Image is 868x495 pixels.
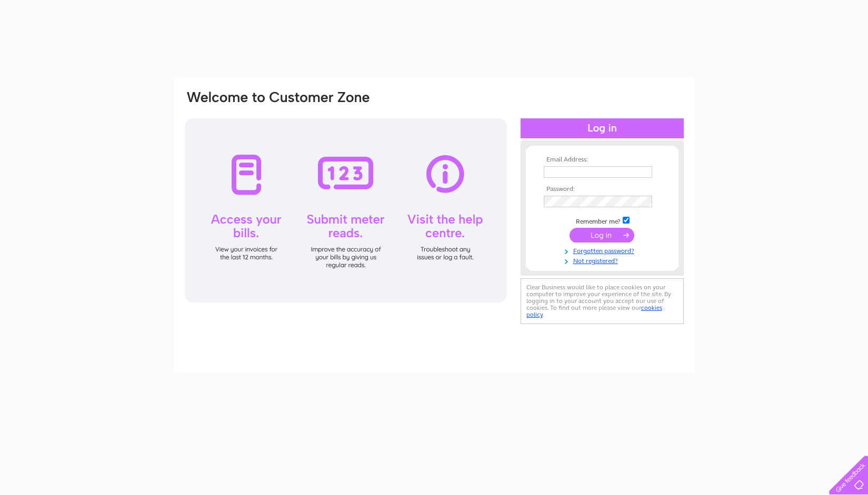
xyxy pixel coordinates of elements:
[570,228,634,243] input: Submit
[544,255,663,265] a: Not registered?
[541,215,663,226] td: Remember me?
[544,245,663,255] a: Forgotten password?
[526,304,662,318] a: cookies policy
[541,186,663,193] th: Password:
[521,278,684,324] div: Clear Business would like to place cookies on your computer to improve your experience of the sit...
[541,156,663,164] th: Email Address:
